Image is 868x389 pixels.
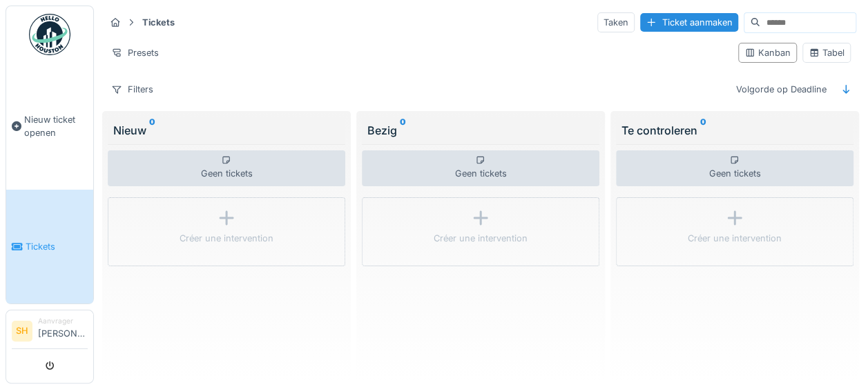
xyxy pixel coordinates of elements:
div: Geen tickets [616,150,853,186]
div: Tabel [809,46,845,59]
div: Kanban [744,46,791,59]
a: Tickets [6,190,93,303]
div: Nieuw [113,122,340,139]
div: Bezig [367,122,594,139]
div: Presets [105,43,165,63]
a: Nieuw ticket openen [6,63,93,190]
div: Taken [597,12,635,32]
a: SH Aanvrager[PERSON_NAME] [12,316,88,349]
div: Créer une intervention [688,232,782,245]
span: Nieuw ticket openen [24,113,88,139]
div: Créer une intervention [434,232,528,245]
li: [PERSON_NAME] [38,316,88,346]
strong: Tickets [137,16,180,29]
span: Tickets [26,240,88,253]
li: SH [12,321,32,341]
sup: 0 [149,122,155,139]
sup: 0 [400,122,406,139]
div: Aanvrager [38,316,88,326]
div: Geen tickets [362,150,599,186]
div: Geen tickets [108,150,345,186]
sup: 0 [700,122,706,139]
div: Créer une intervention [180,232,273,245]
div: Ticket aanmaken [640,13,738,32]
div: Te controleren [621,122,848,139]
div: Filters [105,79,160,99]
img: Badge_color-CXgf-gQk.svg [29,14,70,55]
div: Volgorde op Deadline [730,79,833,99]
